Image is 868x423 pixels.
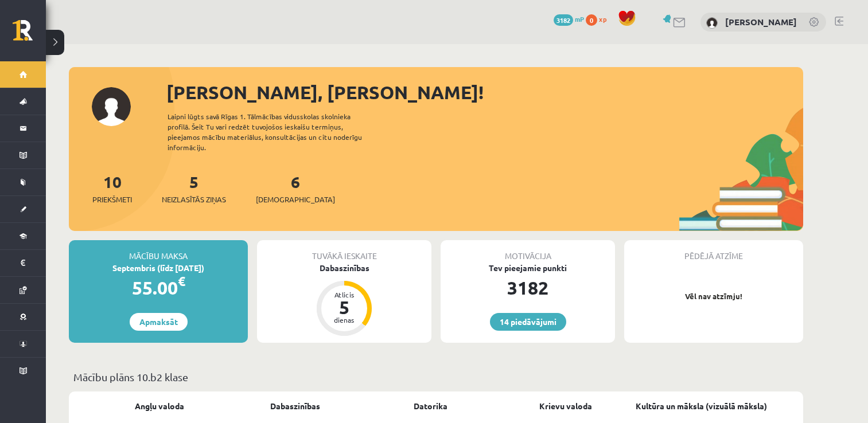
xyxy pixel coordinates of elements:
[725,16,797,28] a: [PERSON_NAME]
[256,171,335,205] a: 6[DEMOGRAPHIC_DATA]
[178,273,185,289] span: €
[166,79,803,106] div: [PERSON_NAME], [PERSON_NAME]!
[441,262,615,274] div: Tev pieejamie punkti
[73,369,799,385] p: Mācību plāns 10.b2 klase
[92,194,132,205] span: Priekšmeti
[327,291,361,298] div: Atlicis
[69,262,248,274] div: Septembris (līdz [DATE])
[13,20,46,49] a: Rīgas 1. Tālmācības vidusskola
[162,171,226,205] a: 5Neizlasītās ziņas
[135,400,184,412] a: Angļu valoda
[257,262,431,274] div: Dabaszinības
[257,240,431,262] div: Tuvākā ieskaite
[327,316,361,323] div: dienas
[575,14,584,23] span: mP
[490,313,566,331] a: 14 piedāvājumi
[92,171,132,205] a: 10Priekšmeti
[130,313,188,331] a: Apmaksāt
[539,400,592,412] a: Krievu valoda
[441,240,615,262] div: Motivācija
[441,274,615,301] div: 3182
[586,14,597,26] span: 0
[162,194,226,205] span: Neizlasītās ziņas
[257,262,431,338] a: Dabaszinības Atlicis 5 dienas
[256,194,335,205] span: [DEMOGRAPHIC_DATA]
[554,14,573,26] span: 3182
[554,14,584,23] a: 3182 mP
[270,400,320,412] a: Dabaszinības
[327,298,361,316] div: 5
[624,240,803,262] div: Pēdējā atzīme
[706,17,718,29] img: Aldis Smirnovs
[168,111,382,152] div: Laipni lūgts savā Rīgas 1. Tālmācības vidusskolas skolnieka profilā. Šeit Tu vari redzēt tuvojošo...
[630,291,797,302] p: Vēl nav atzīmju!
[586,14,612,23] a: 0 xp
[599,14,606,23] span: xp
[69,274,248,301] div: 55.00
[414,400,447,412] a: Datorika
[636,400,767,412] a: Kultūra un māksla (vizuālā māksla)
[69,240,248,262] div: Mācību maksa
